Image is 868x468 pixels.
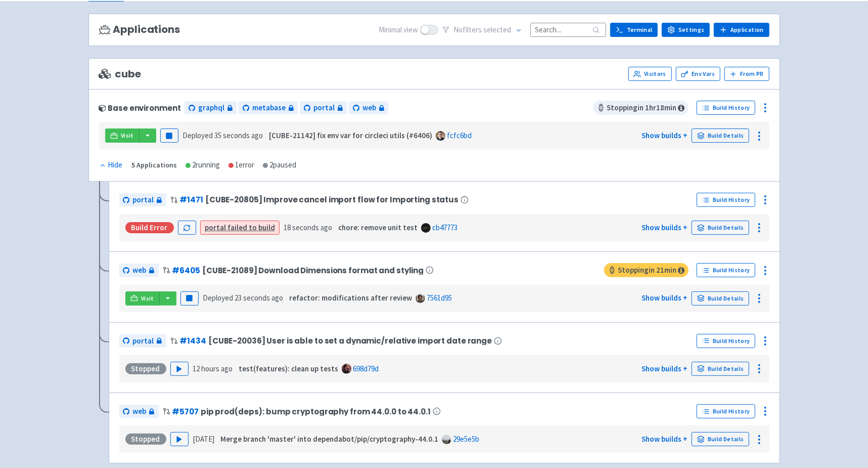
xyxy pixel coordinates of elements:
a: Build Details [692,221,749,235]
strong: portal [205,223,226,232]
div: Stopped [125,434,166,445]
a: Build Details [692,291,749,306]
strong: test(features): clean up tests [239,364,338,373]
div: Hide [99,159,123,171]
span: No filter s [453,24,511,36]
span: Visit [141,294,154,303]
button: Hide [99,159,124,171]
a: Build History [697,193,755,207]
a: web [119,264,159,277]
div: Stopped [125,363,166,374]
span: pip prod(deps): bump cryptography from 44.0.0 to 44.0.1 [201,407,431,416]
time: 23 seconds ago [235,293,283,303]
div: 1 error [229,159,255,171]
div: 2 running [186,159,220,171]
a: Application [714,23,769,37]
h3: Applications [99,24,180,35]
span: selected [483,25,511,34]
a: 7561d95 [427,293,452,303]
time: 18 seconds ago [284,223,332,232]
a: portal [119,334,166,348]
time: 12 hours ago [193,364,233,373]
span: metabase [252,102,286,114]
button: Play [170,362,189,376]
span: Stopping in 21 min [604,263,689,277]
a: Build History [697,404,755,418]
span: Stopping in 1 hr 18 min [593,101,689,115]
span: web [133,406,147,417]
span: [CUBE-20036] User is able to set a dynamic/relative import date range [208,336,492,345]
span: graphql [198,102,224,114]
div: Build Error [125,222,174,233]
a: #1434 [180,335,206,346]
span: Deployed [203,293,283,303]
a: Show builds + [642,364,688,373]
button: From PR [724,67,769,81]
a: portal [300,101,347,115]
div: 2 paused [263,159,297,171]
span: web [362,102,376,114]
a: portal failed to build [205,223,275,232]
strong: refactor: modifications after review [289,293,412,303]
a: Show builds + [642,223,688,232]
button: Play [170,432,189,446]
a: 29e5e5b [453,434,479,444]
a: Build Details [692,129,749,143]
a: Settings [662,23,710,37]
span: portal [133,335,154,347]
span: portal [313,102,335,114]
strong: [CUBE-21142] fix env var for circleci utils (#6406) [269,131,432,140]
a: Show builds + [642,293,688,303]
strong: Merge branch 'master' into dependabot/pip/cryptography-44.0.1 [220,434,438,444]
a: Visit [125,291,160,306]
a: Build History [697,334,755,348]
a: Terminal [610,23,658,37]
a: Build Details [692,432,749,446]
strong: chore: remove unit test [338,223,418,232]
a: fcfc6bd [447,131,472,140]
a: Env Vars [676,67,720,81]
a: web [349,101,388,115]
a: cb47773 [432,223,458,232]
button: Pause [160,129,178,143]
span: Deployed [182,131,263,140]
div: 5 Applications [132,159,177,171]
span: cube [99,68,141,80]
a: metabase [239,101,298,115]
span: [CUBE-21089] Download Dimensions format and styling [202,266,424,275]
a: graphql [185,101,237,115]
a: Build History [697,101,755,115]
span: web [133,265,147,276]
a: #1471 [180,194,203,205]
a: #5707 [172,406,199,417]
button: Pause [180,291,199,306]
span: [CUBE-20805] Improve cancel import flow for Importing status [205,195,459,204]
span: Visit [121,132,134,140]
time: [DATE] [193,434,214,444]
a: Visit [105,129,140,143]
a: Show builds + [642,434,688,444]
time: 35 seconds ago [214,131,263,140]
a: #6405 [172,265,200,276]
a: 698d79d [353,364,379,373]
a: portal [119,193,166,207]
input: Search... [530,23,606,36]
div: Base environment [99,104,181,112]
a: Visitors [628,67,672,81]
span: Minimal view [379,24,418,36]
span: portal [133,194,154,206]
a: web [119,405,159,418]
a: Show builds + [642,131,688,140]
a: Build History [697,263,755,277]
a: Build Details [692,362,749,376]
